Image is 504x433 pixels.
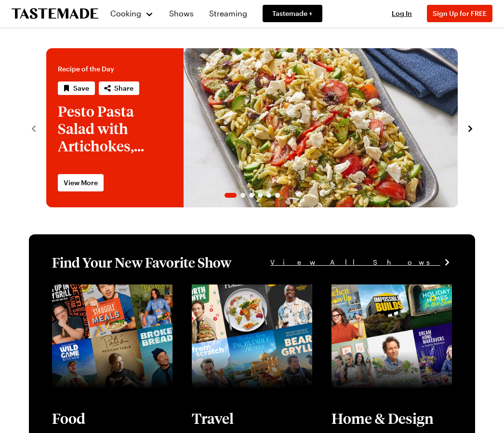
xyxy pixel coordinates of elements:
button: navigate to next item [465,122,475,134]
span: Go to slide 3 [249,193,254,198]
span: View More [64,178,98,188]
span: Share [114,83,133,93]
span: Log In [392,9,412,17]
span: Go to slide 4 [258,193,263,198]
button: Log In [383,9,421,18]
button: navigate to previous item [29,122,39,134]
h1: Find Your New Favorite Show [52,254,231,271]
button: Share [99,81,139,95]
button: Save recipe [58,81,95,95]
span: Tastemade + [272,9,313,18]
span: Go to slide 1 [225,193,237,198]
span: Save [73,83,89,93]
a: View full content for [object Object] [52,285,154,306]
span: Go to slide 2 [240,193,245,198]
a: View All Shows [270,257,452,268]
span: Go to slide 5 [266,193,271,198]
button: Sign Up for FREE [427,5,492,22]
span: View All Shows [270,257,440,268]
a: View full content for [object Object] [192,285,294,306]
a: To Tastemade Home Page [12,8,98,19]
div: 1 / 6 [46,48,458,207]
a: View full content for [object Object] [332,285,434,306]
button: Cooking [110,2,154,25]
span: Cooking [110,9,141,18]
span: Sign Up for FREE [433,9,487,17]
a: Tastemade + [263,5,322,22]
span: Go to slide 6 [275,193,280,198]
a: View More [58,174,104,191]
